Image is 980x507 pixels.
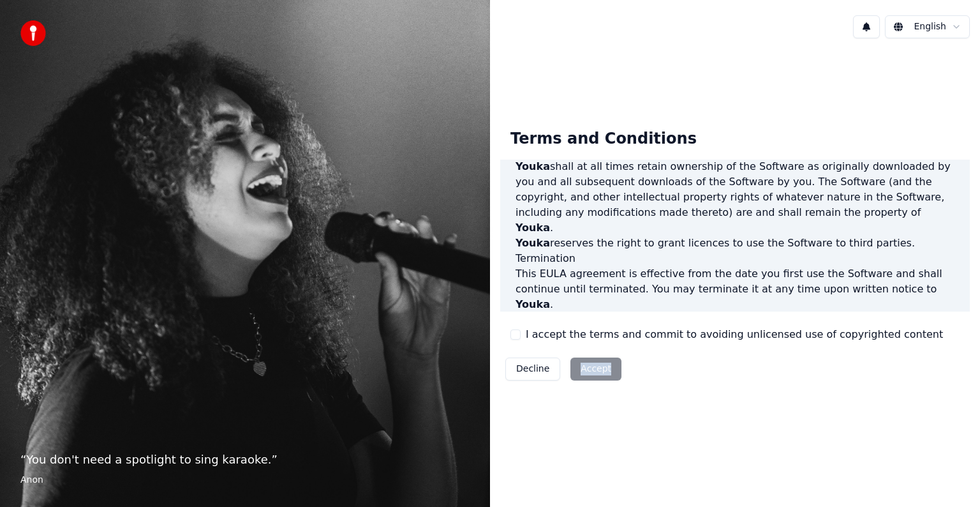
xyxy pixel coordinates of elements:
[516,159,954,236] p: shall at all times retain ownership of the Software as originally downloaded by you and all subse...
[20,20,46,46] img: youka
[500,119,707,160] div: Terms and Conditions
[526,327,943,342] label: I accept the terms and commit to avoiding unlicensed use of copyrighted content
[505,358,560,381] button: Decline
[516,237,550,249] span: Youka
[516,266,954,312] p: This EULA agreement is effective from the date you first use the Software and shall continue unti...
[516,298,550,310] span: Youka
[20,451,470,469] p: “ You don't need a spotlight to sing karaoke. ”
[516,160,550,172] span: Youka
[516,222,550,234] span: Youka
[20,474,470,487] footer: Anon
[516,251,954,266] h3: Termination
[516,236,954,251] p: reserves the right to grant licences to use the Software to third parties.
